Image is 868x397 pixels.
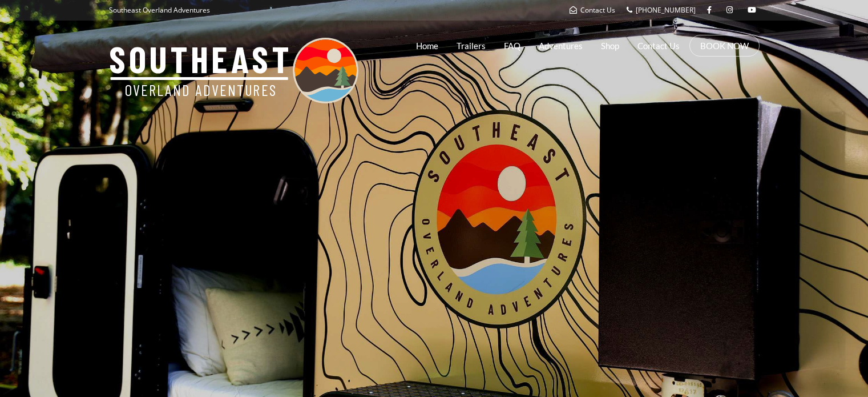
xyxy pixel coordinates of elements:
img: Southeast Overland Adventures [109,38,358,103]
a: Home [416,31,438,60]
a: Contact Us [637,31,680,60]
span: Contact Us [580,5,615,15]
a: [PHONE_NUMBER] [627,5,696,15]
a: FAQ [504,31,520,60]
a: Adventures [539,31,583,60]
p: Southeast Overland Adventures [109,3,210,18]
a: Trailers [457,31,486,60]
a: Shop [601,31,619,60]
span: [PHONE_NUMBER] [636,5,696,15]
a: BOOK NOW [700,40,749,51]
a: Contact Us [570,5,615,15]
